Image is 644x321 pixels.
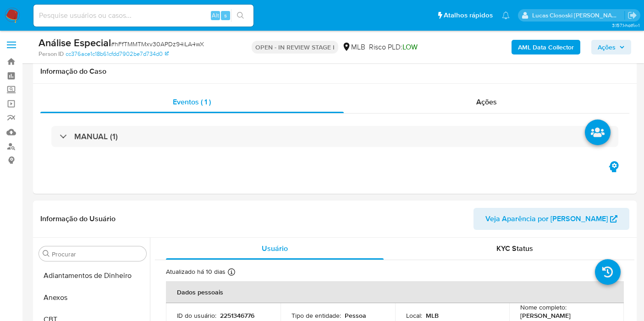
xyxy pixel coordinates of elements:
span: Ações [476,97,497,107]
b: Person ID [39,50,64,58]
p: ID do usuário : [177,311,216,320]
div: MLB [342,42,365,52]
a: Notificações [502,11,510,19]
div: MANUAL (1) [51,126,618,147]
h3: MANUAL (1) [74,131,118,141]
p: Atualizado há 10 dias [166,267,226,276]
input: Procurar [52,250,143,258]
p: lucas.clososki@mercadolivre.com [532,11,625,20]
span: Eventos ( 1 ) [173,97,211,107]
button: AML Data Collector [512,40,580,54]
span: s [224,11,227,20]
h1: Informação do Usuário [40,214,116,223]
span: KYC Status [496,243,533,254]
p: Tipo de entidade : [292,311,341,320]
button: Adiantamentos de Dinheiro [35,265,150,287]
span: Veja Aparência por [PERSON_NAME] [485,208,608,230]
span: LOW [402,42,418,52]
span: # hFfTMMTMxv30APDz94iLA4wX [111,39,204,49]
span: Usuário [262,243,288,254]
a: cc376ace1c18b61cfdd7902be7d734d0 [66,50,169,58]
b: Análise Especial [39,35,111,50]
button: Ações [591,40,631,54]
b: AML Data Collector [518,40,574,54]
p: OPEN - IN REVIEW STAGE I [252,41,338,54]
span: Atalhos rápidos [444,11,493,20]
button: search-icon [231,9,250,22]
button: Procurar [43,250,50,257]
span: Alt [212,11,219,20]
button: Anexos [35,287,150,309]
button: Veja Aparência por [PERSON_NAME] [473,208,629,230]
span: Risco PLD: [369,42,418,52]
p: Pessoa [345,311,366,320]
p: 2251346776 [220,311,254,320]
p: Nome completo : [520,303,567,311]
p: MLB [426,311,439,320]
span: Ações [598,40,616,54]
a: Sair [627,11,637,20]
h1: Informação do Caso [40,67,629,76]
input: Pesquise usuários ou casos... [33,10,253,22]
p: Local : [406,311,422,320]
th: Dados pessoais [166,281,624,303]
